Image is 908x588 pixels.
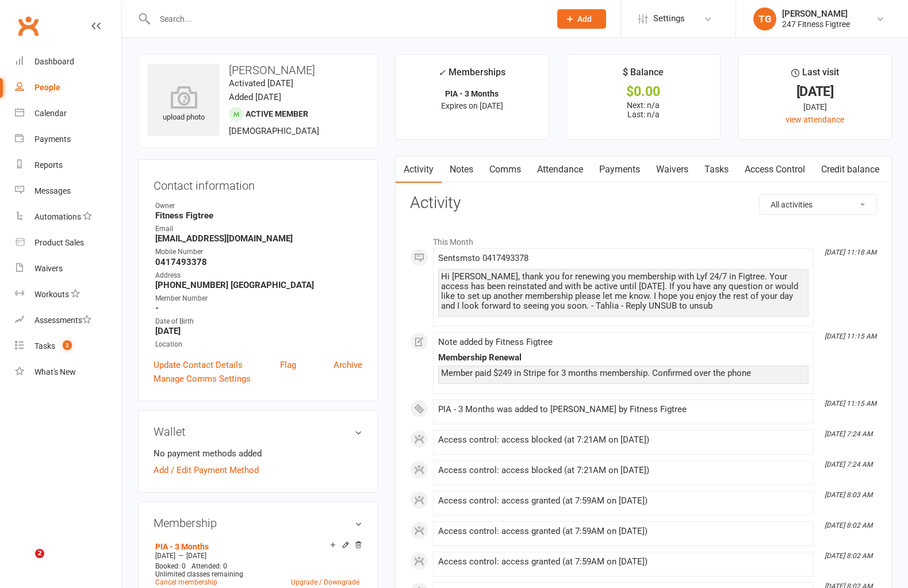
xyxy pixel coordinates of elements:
a: PIA - 3 Months [155,542,209,551]
a: Flag [280,358,296,372]
span: Unlimited classes remaining [155,570,243,578]
h3: [PERSON_NAME] [148,64,368,76]
span: [DATE] [186,552,206,560]
div: Mobile Number [155,247,362,258]
div: Messages [35,186,71,195]
h3: Wallet [154,425,362,438]
span: Attended: 0 [191,562,227,570]
a: Cancel membership [155,578,217,586]
span: 2 [63,340,72,350]
div: Memberships [438,65,505,86]
a: Workouts [15,282,121,308]
a: Payments [15,126,121,152]
div: Payments [35,134,71,144]
li: No payment methods added [154,447,362,460]
a: Manage Comms Settings [154,372,251,386]
time: Activated [DATE] [229,78,293,89]
i: [DATE] 8:02 AM [825,521,872,529]
a: Credit balance [813,156,887,183]
div: People [35,83,60,92]
div: Product Sales [35,238,84,247]
i: [DATE] 8:03 AM [825,491,872,499]
a: Dashboard [15,49,121,75]
time: Added [DATE] [229,92,281,102]
a: Upgrade / Downgrade [291,578,359,586]
div: TG [753,7,776,30]
span: Expires on [DATE] [441,101,503,110]
button: Add [557,9,606,29]
a: Messages [15,178,121,204]
a: Tasks [696,156,737,183]
i: [DATE] 7:24 AM [825,460,872,468]
div: Address [155,270,362,281]
strong: PIA - 3 Months [445,89,499,98]
div: Hi [PERSON_NAME], thank you for renewing you membership with Lyf 24/7 in Figtree. Your access has... [441,272,806,311]
div: [DATE] [749,101,881,113]
div: Access control: access blocked (at 7:21AM on [DATE]) [438,466,809,475]
div: Access control: access granted (at 7:59AM on [DATE]) [438,496,809,506]
a: Attendance [529,156,591,183]
li: This Month [410,230,877,248]
div: PIA - 3 Months was added to [PERSON_NAME] by Fitness Figtree [438,405,809,414]
div: Owner [155,201,362,212]
a: Payments [591,156,648,183]
span: Add [577,14,592,24]
div: Member paid $249 in Stripe for 3 months membership. Confirmed over the phone [441,368,806,378]
span: Settings [653,6,685,32]
div: Assessments [35,316,91,325]
div: Date of Birth [155,316,362,327]
div: What's New [35,367,76,376]
span: [DEMOGRAPHIC_DATA] [229,126,319,136]
a: What's New [15,359,121,385]
i: [DATE] 8:02 AM [825,552,872,560]
div: Dashboard [35,57,74,66]
div: Member Number [155,293,362,304]
a: Tasks 2 [15,333,121,359]
span: 2 [35,549,44,558]
div: Automations [35,212,81,221]
a: Comms [481,156,529,183]
div: Note added by Fitness Figtree [438,337,809,347]
span: Active member [246,109,308,118]
strong: [PHONE_NUMBER] [GEOGRAPHIC_DATA] [155,280,362,290]
i: ✓ [438,67,446,78]
a: Reports [15,152,121,178]
div: Calendar [35,109,67,118]
a: Notes [442,156,481,183]
div: Email [155,224,362,235]
span: [DATE] [155,552,175,560]
div: Waivers [35,264,63,273]
h3: Activity [410,194,877,212]
i: [DATE] 11:15 AM [825,332,876,340]
div: Access control: access granted (at 7:59AM on [DATE]) [438,557,809,567]
a: Automations [15,204,121,230]
a: Assessments [15,308,121,333]
div: Tasks [35,341,55,351]
p: Next: n/a Last: n/a [577,101,710,119]
div: $ Balance [623,65,664,86]
input: Search... [151,11,542,27]
div: [PERSON_NAME] [782,9,850,19]
a: view attendance [786,115,844,124]
div: Location [155,339,362,350]
div: — [152,551,362,560]
strong: 0417493378 [155,257,362,267]
a: Waivers [15,256,121,282]
iframe: Intercom live chat [12,549,39,577]
div: $0.00 [577,86,710,98]
strong: [DATE] [155,326,362,336]
div: [DATE] [749,86,881,98]
div: Access control: access granted (at 7:59AM on [DATE]) [438,526,809,536]
div: Membership Renewal [438,353,809,363]
div: Reports [35,160,63,170]
a: Add / Edit Payment Method [154,463,259,477]
a: Waivers [648,156,696,183]
i: [DATE] 7:24 AM [825,430,872,438]
a: Clubworx [14,11,43,40]
a: Access Control [737,156,813,183]
div: Access control: access blocked (at 7:21AM on [DATE]) [438,435,809,445]
div: 247 Fitness Figtree [782,19,850,29]
span: Booked: 0 [155,562,186,570]
i: [DATE] 11:18 AM [825,248,876,256]
a: Archive [334,358,362,372]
